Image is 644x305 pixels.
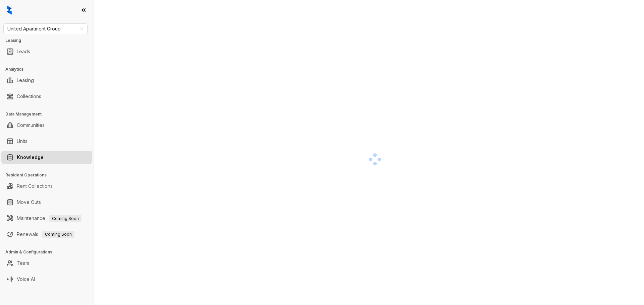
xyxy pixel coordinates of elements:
a: Rent Collections [17,179,53,193]
li: Units [1,135,92,148]
a: Communities [17,119,45,132]
li: Move Outs [1,196,92,209]
li: Collections [1,90,92,103]
li: Leasing [1,74,92,87]
img: logo [7,5,12,15]
li: Renewals [1,228,92,241]
a: Collections [17,90,41,103]
h3: Leasing [5,37,94,44]
h3: Resident Operations [5,172,94,178]
li: Communities [1,119,92,132]
span: Coming Soon [42,231,74,238]
a: Voice AI [17,273,35,286]
span: United Apartment Group [7,24,84,34]
li: Team [1,256,92,270]
h3: Data Management [5,111,94,117]
a: Move Outs [17,196,41,209]
h3: Admin & Configurations [5,249,94,255]
li: Rent Collections [1,179,92,193]
a: Leasing [17,74,34,87]
h3: Analytics [5,66,94,72]
a: Units [17,135,28,148]
li: Knowledge [1,151,92,164]
li: Maintenance [1,212,92,225]
span: Coming Soon [49,215,82,222]
a: Leads [17,45,30,58]
a: RenewalsComing Soon [17,228,74,241]
a: Team [17,256,29,270]
li: Leads [1,45,92,58]
li: Voice AI [1,273,92,286]
a: Knowledge [17,151,44,164]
